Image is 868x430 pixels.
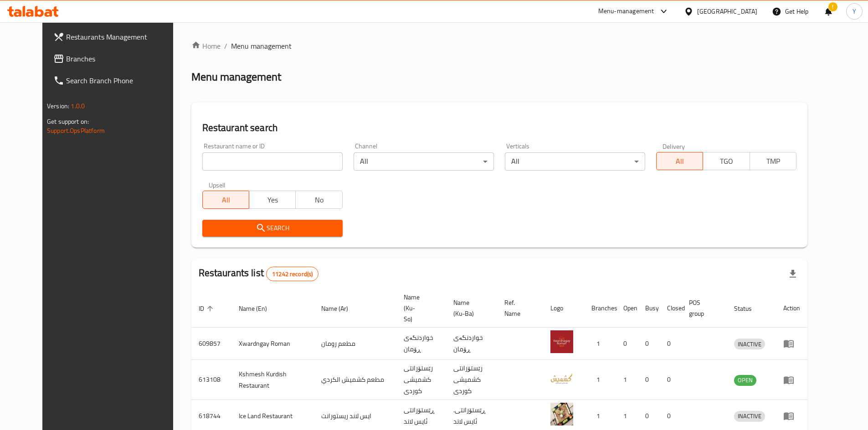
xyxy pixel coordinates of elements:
[314,328,396,360] td: مطعم رومان
[446,360,497,400] td: رێستۆرانتی کشمیشى كوردى
[202,220,343,237] button: Search
[202,152,343,171] input: Search for restaurant name or ID..
[191,328,231,360] td: 609857
[47,125,105,137] a: Support.OpsPlatform
[656,152,703,170] button: All
[638,360,660,400] td: 0
[202,121,796,135] h2: Restaurant search
[660,155,699,168] span: All
[707,155,746,168] span: TGO
[191,70,281,84] h2: Menu management
[47,116,89,127] span: Get support on:
[734,375,756,386] div: OPEN
[46,48,187,70] a: Branches
[396,328,446,360] td: خواردنگەی ڕۆمان
[46,70,187,91] a: Search Branch Phone
[703,152,750,170] button: TGO
[253,193,292,207] span: Yes
[584,289,616,328] th: Branches
[295,191,342,209] button: No
[584,328,616,360] td: 1
[231,40,292,51] span: Menu management
[231,328,314,360] td: Xwardngay Roman
[697,6,757,16] div: [GEOGRAPHIC_DATA]
[239,303,279,314] span: Name (En)
[299,193,339,207] span: No
[396,360,446,400] td: رێستۆرانتی کشمیشى كوردى
[354,152,494,171] div: All
[321,303,360,314] span: Name (Ar)
[550,367,573,390] img: Kshmesh Kurdish Restaurant
[71,100,85,112] span: 1.0.0
[584,360,616,400] td: 1
[734,375,756,385] span: OPEN
[66,75,180,86] span: Search Branch Phone
[660,289,682,328] th: Closed
[660,328,682,360] td: 0
[66,31,180,42] span: Restaurants Management
[734,411,765,421] span: INACTIVE
[249,191,296,209] button: Yes
[663,143,685,149] label: Delivery
[209,182,226,188] label: Upsell
[199,303,216,314] span: ID
[783,338,800,349] div: Menu
[47,100,69,112] span: Version:
[206,193,246,207] span: All
[210,223,335,234] span: Search
[734,303,764,314] span: Status
[191,360,231,400] td: 613108
[404,292,435,324] span: Name (Ku-So)
[199,266,319,281] h2: Restaurants list
[224,40,227,51] li: /
[550,403,573,425] img: Ice Land Restaurant
[314,360,396,400] td: مطعم كشميش الكردي
[782,263,804,285] div: Export file
[191,40,807,51] nav: breadcrumb
[46,26,187,48] a: Restaurants Management
[543,289,584,328] th: Logo
[453,297,486,319] span: Name (Ku-Ba)
[446,328,497,360] td: خواردنگەی ڕۆمان
[598,6,654,17] div: Menu-management
[616,289,638,328] th: Open
[783,410,800,421] div: Menu
[734,339,765,349] span: INACTIVE
[776,289,807,328] th: Action
[550,330,573,353] img: Xwardngay Roman
[783,374,800,385] div: Menu
[853,6,856,16] span: Y
[750,152,796,170] button: TMP
[505,152,645,171] div: All
[231,360,314,400] td: Kshmesh Kurdish Restaurant
[734,339,765,349] div: INACTIVE
[202,191,249,209] button: All
[267,270,318,278] span: 11242 record(s)
[191,40,221,51] a: Home
[66,53,180,64] span: Branches
[266,267,318,281] div: Total records count
[504,297,532,319] span: Ref. Name
[689,297,716,319] span: POS group
[638,289,660,328] th: Busy
[734,411,765,422] div: INACTIVE
[754,155,793,168] span: TMP
[638,328,660,360] td: 0
[616,360,638,400] td: 1
[660,360,682,400] td: 0
[616,328,638,360] td: 0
